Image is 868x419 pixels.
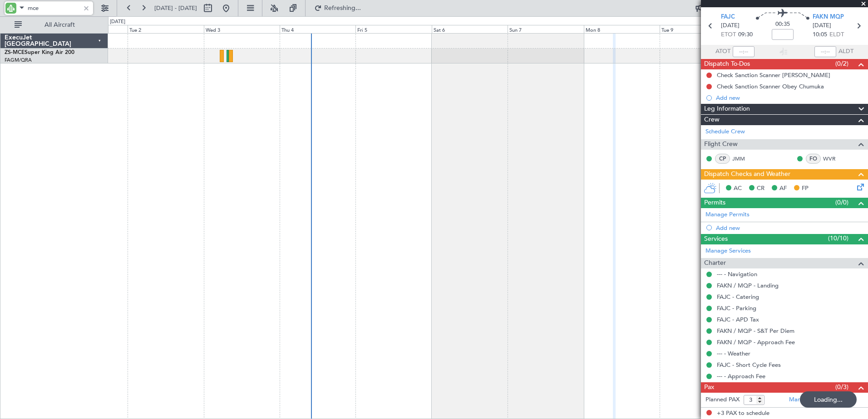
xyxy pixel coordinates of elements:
input: --:-- [733,46,755,57]
label: Planned PAX [705,395,740,404]
div: Check Sanction Scanner Obey Chumuka [717,83,824,90]
a: Manage Services [705,247,751,256]
span: 09:30 [738,30,753,39]
span: (0/0) [835,198,848,207]
a: FAGM/QRA [5,57,32,63]
span: FAJC [721,13,735,22]
span: [DATE] [813,21,831,30]
div: Sun 7 [508,25,583,33]
span: FP [802,184,809,193]
div: Wed 3 [204,25,280,33]
span: ETOT [721,30,736,39]
input: A/C (Reg. or Type) [28,1,80,15]
span: 00:35 [775,20,790,29]
a: --- - Weather [717,350,750,357]
div: Mon 8 [584,25,660,33]
div: [DATE] [110,18,125,26]
span: (0/2) [835,59,848,68]
button: All Aircraft [10,18,99,32]
div: Loading... [800,391,857,408]
a: Schedule Crew [705,127,745,136]
a: JMM [732,155,753,163]
span: [DATE] - [DATE] [154,4,197,12]
span: All Aircraft [24,22,96,28]
a: WVR [823,155,843,163]
span: [DATE] [721,21,740,30]
div: CP [715,154,730,164]
div: Add new [716,94,863,102]
button: Refreshing... [310,1,365,15]
a: --- - Navigation [717,270,757,278]
a: FAJC - APD Tax [717,316,759,323]
span: Charter [704,258,726,268]
span: Leg Information [704,104,750,114]
span: ZS-MCE [5,50,25,55]
span: CR [757,184,764,193]
a: --- - Approach Fee [717,372,765,380]
span: ALDT [838,47,853,56]
a: Manage PAX [789,395,824,404]
div: FO [806,154,821,164]
div: Tue 2 [128,25,203,33]
a: Manage Permits [705,210,750,219]
a: FAJC - Catering [717,293,759,301]
a: ZS-MCESuper King Air 200 [5,50,74,55]
span: AF [779,184,787,193]
span: (0/3) [835,382,848,392]
span: Services [704,234,728,244]
div: Tue 9 [660,25,735,33]
a: FAKN / MQP - Approach Fee [717,338,795,346]
span: +3 PAX to schedule [717,409,769,418]
div: Fri 5 [355,25,431,33]
span: Dispatch To-Dos [704,59,750,69]
span: Crew [704,115,720,125]
a: FAJC - Parking [717,304,756,312]
span: Permits [704,198,725,208]
span: Refreshing... [324,5,362,11]
span: 10:05 [813,30,827,39]
div: Check Sanction Scanner [PERSON_NAME] [717,71,830,79]
span: ATOT [715,47,730,56]
span: AC [734,184,742,193]
span: FAKN MQP [813,13,844,22]
div: Thu 4 [280,25,355,33]
span: Dispatch Checks and Weather [704,169,790,180]
span: ELDT [829,30,844,39]
a: FAJC - Short Cycle Fees [717,361,781,369]
div: Add new [716,224,863,232]
span: (10/10) [828,234,848,243]
span: Pax [704,382,714,393]
a: FAKN / MQP - S&T Per Diem [717,327,794,335]
a: FAKN / MQP - Landing [717,282,779,289]
div: Sat 6 [432,25,508,33]
span: Flight Crew [704,139,738,150]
